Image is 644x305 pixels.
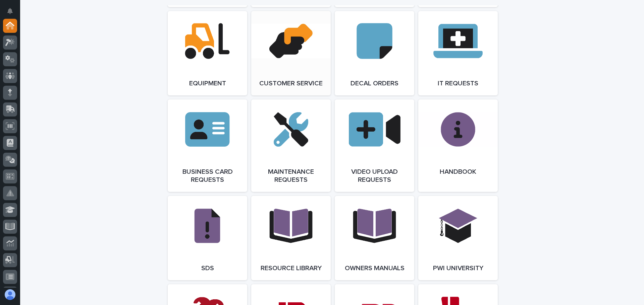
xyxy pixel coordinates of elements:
[168,196,247,280] a: SDS
[335,196,414,280] a: Owners Manuals
[8,8,17,19] div: Notifications
[251,99,331,192] a: Maintenance Requests
[168,99,247,192] a: Business Card Requests
[168,11,247,95] a: Equipment
[335,99,414,192] a: Video Upload Requests
[418,11,498,95] a: IT Requests
[335,11,414,95] a: Decal Orders
[418,99,498,192] a: Handbook
[3,288,17,302] button: users-avatar
[251,196,331,280] a: Resource Library
[3,4,17,18] button: Notifications
[418,196,498,280] a: PWI University
[251,11,331,95] a: Customer Service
